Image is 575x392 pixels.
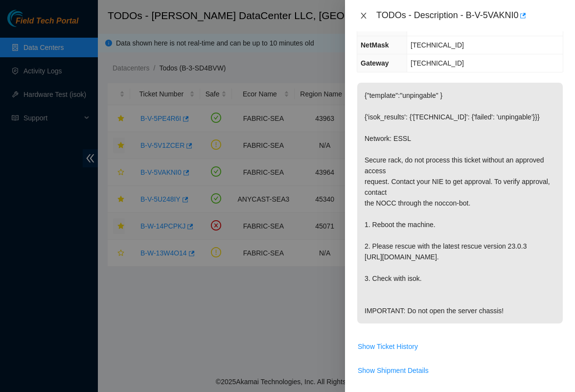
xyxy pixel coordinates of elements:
span: [TECHNICAL_ID] [411,41,464,49]
button: Close [357,11,370,21]
span: NetMask [361,41,389,49]
span: close [360,12,368,20]
p: {"template":"unpingable" } {'isok_results': {'[TECHNICAL_ID]': {'failed': 'unpingable'}}} Network... [357,83,563,323]
div: TODOs - Description - B-V-5VAKNI0 [376,8,563,23]
span: [TECHNICAL_ID] [411,59,464,67]
button: Show Shipment Details [357,363,429,378]
span: Show Ticket History [358,341,418,352]
button: Show Ticket History [357,339,418,354]
span: Gateway [361,59,389,67]
span: Show Shipment Details [358,365,429,376]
